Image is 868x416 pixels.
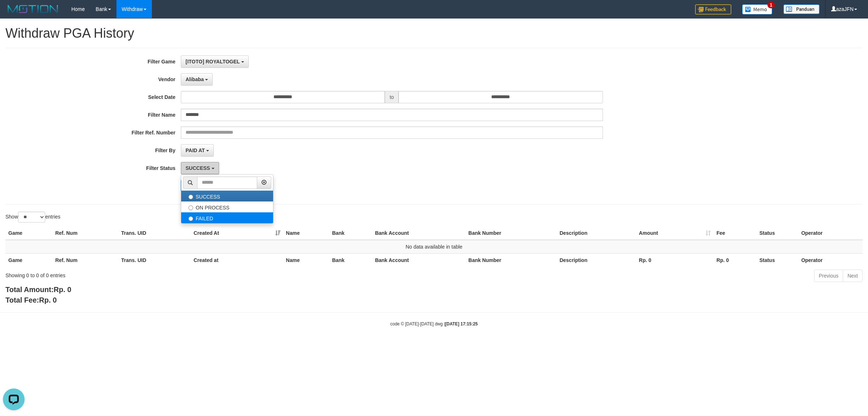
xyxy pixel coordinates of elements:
[188,216,193,221] input: FAILED
[798,253,863,267] th: Operator
[329,226,372,240] th: Bank
[445,321,478,326] strong: [DATE] 17:15:25
[118,226,191,240] th: Trans. UID
[385,91,399,103] span: to
[186,147,205,153] span: PAID AT
[5,26,863,41] h1: Withdraw PGA History
[186,165,210,171] span: SUCCESS
[798,226,863,240] th: Operator
[742,4,773,14] img: Button%20Memo.svg
[186,59,240,65] span: [ITOTO] ROYALTOGEL
[5,212,60,222] label: Show entries
[783,4,820,14] img: panduan.png
[181,191,273,201] label: SUCCESS
[181,162,219,174] button: SUCCESS
[5,253,52,267] th: Game
[843,270,863,282] a: Next
[188,195,193,199] input: SUCCESS
[191,253,283,267] th: Created at
[188,205,193,210] input: ON PROCESS
[695,4,731,14] img: Feedback.jpg
[18,212,45,222] select: Showentries
[5,226,52,240] th: Game
[636,253,714,267] th: Rp. 0
[557,253,636,267] th: Description
[52,253,118,267] th: Ref. Num
[39,296,57,304] span: Rp. 0
[181,212,273,223] label: FAILED
[191,226,283,240] th: Created At: activate to sort column ascending
[465,226,557,240] th: Bank Number
[5,4,60,14] img: MOTION_logo.png
[181,73,213,86] button: Alibaba
[372,253,465,267] th: Bank Account
[557,226,636,240] th: Description
[757,253,799,267] th: Status
[54,286,71,294] span: Rp. 0
[5,286,71,294] b: Total Amount:
[181,55,249,68] button: [ITOTO] ROYALTOGEL
[372,226,465,240] th: Bank Account
[5,296,57,304] b: Total Fee:
[3,3,25,25] button: Open LiveChat chat widget
[814,270,843,282] a: Previous
[465,253,557,267] th: Bank Number
[181,144,214,157] button: PAID AT
[283,253,329,267] th: Name
[5,240,863,254] td: No data available in table
[714,226,757,240] th: Fee
[186,76,204,82] span: Alibaba
[767,2,775,8] span: 1
[118,253,191,267] th: Trans. UID
[5,269,356,279] div: Showing 0 to 0 of 0 entries
[329,253,372,267] th: Bank
[714,253,757,267] th: Rp. 0
[283,226,329,240] th: Name
[757,226,799,240] th: Status
[52,226,118,240] th: Ref. Num
[636,226,714,240] th: Amount: activate to sort column ascending
[390,321,478,326] small: code © [DATE]-[DATE] dwg |
[181,201,273,212] label: ON PROCESS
